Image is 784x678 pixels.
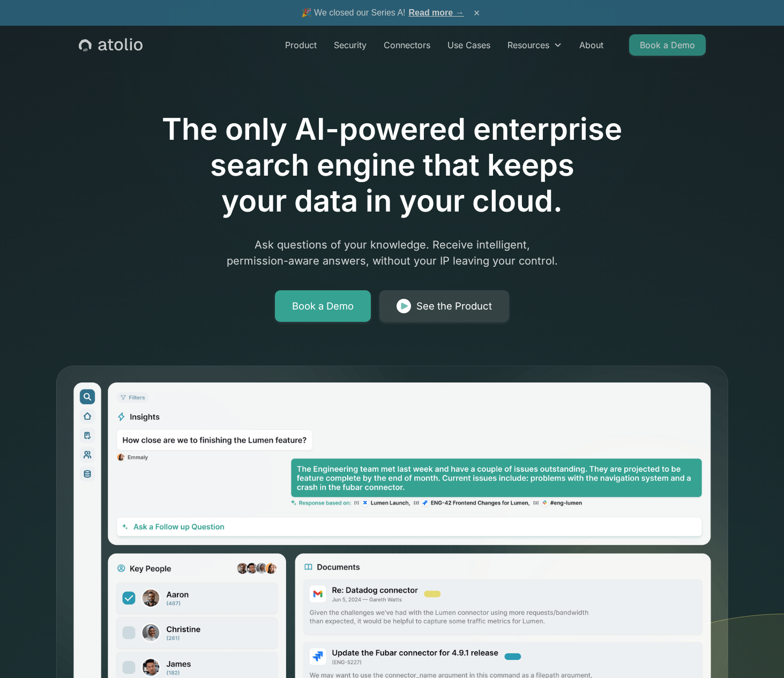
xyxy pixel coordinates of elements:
[629,34,706,56] a: Book a Demo
[277,34,325,56] a: Product
[375,34,439,56] a: Connectors
[571,34,612,56] a: About
[499,34,571,56] div: Resources
[325,34,375,56] a: Security
[379,290,509,322] a: See the Product
[186,237,598,269] p: Ask questions of your knowledge. Receive intelligent, permission-aware answers, without your IP l...
[471,7,483,19] button: ×
[118,111,667,220] h1: The only AI-powered enterprise search engine that keeps your data in your cloud.
[439,34,499,56] a: Use Cases
[275,290,371,322] a: Book a Demo
[79,38,143,52] a: home
[409,8,464,17] a: Read more →
[416,299,492,314] div: See the Product
[507,39,549,51] div: Resources
[301,6,464,19] span: 🎉 We closed our Series A!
